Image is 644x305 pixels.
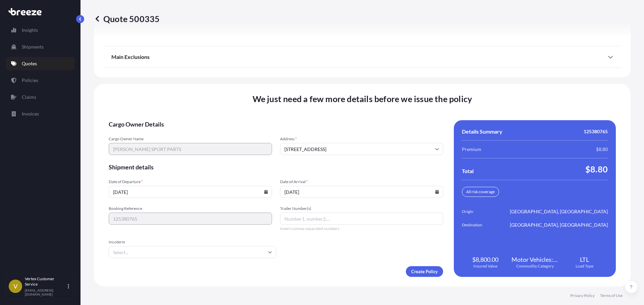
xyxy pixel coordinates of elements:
span: Load Type [576,263,593,269]
a: Quotes [6,57,75,70]
div: Main Exclusions [111,49,613,65]
span: Destination [462,222,499,228]
span: Premium [462,146,481,153]
span: V [13,283,17,290]
a: Invoices [6,107,75,121]
span: Cargo Owner Details [109,120,443,128]
a: Terms of Use [600,293,623,298]
span: Incoterm [109,239,276,245]
a: Insights [6,23,75,37]
a: Shipments [6,40,75,54]
span: Insured Value [473,263,497,269]
span: Details Summary [462,128,502,135]
span: [GEOGRAPHIC_DATA], [GEOGRAPHIC_DATA] [510,222,608,228]
p: Vertex Customer Service [25,276,66,287]
span: Trailer Number(s) [280,206,443,211]
div: All risk coverage [462,187,499,197]
span: Shipment details [109,163,443,171]
p: [EMAIL_ADDRESS][DOMAIN_NAME] [25,288,66,296]
span: Cargo Owner Name [109,136,272,142]
span: $8.80 [585,164,608,174]
span: Main Exclusions [111,54,150,60]
a: Policies [6,74,75,87]
input: mm/dd/yyyy [109,186,272,198]
p: Shipments [22,44,44,50]
p: Create Policy [411,268,438,275]
span: $8,800.00 [472,255,498,263]
span: Date of Arrival [280,179,443,184]
span: Origin [462,208,499,215]
input: Select... [109,246,276,258]
input: Number1, number2,... [280,213,443,225]
p: Invoices [22,110,39,117]
span: 125380765 [584,128,608,135]
input: Cargo owner address [280,143,443,155]
span: Total [462,168,474,174]
p: Quote 500335 [94,13,160,24]
span: Booking Reference [109,206,272,211]
input: Your internal reference [109,213,272,225]
span: Date of Departure [109,179,272,184]
span: Insert comma-separated numbers [280,226,443,231]
span: LTL [580,255,589,263]
p: Policies [22,77,38,84]
input: mm/dd/yyyy [280,186,443,198]
span: $8.80 [596,146,608,153]
p: Claims [22,94,36,100]
span: Address [280,136,443,142]
span: [GEOGRAPHIC_DATA], [GEOGRAPHIC_DATA] [510,208,608,215]
a: Claims [6,90,75,104]
span: Motor Vehicles: Parts and Accessories, Bicycles [512,255,558,263]
span: Commodity Category [516,263,554,269]
p: Insights [22,27,38,33]
p: Quotes [22,60,37,67]
a: Privacy Policy [570,293,595,298]
button: Create Policy [406,266,443,277]
span: We just need a few more details before we issue the policy [253,93,472,104]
